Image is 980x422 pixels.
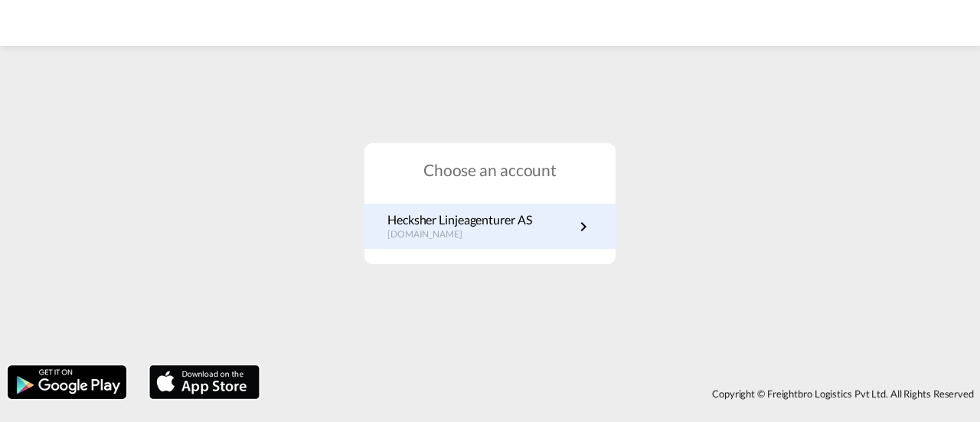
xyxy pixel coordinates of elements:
[6,364,128,401] img: google.png
[364,159,616,181] h1: Choose an account
[267,381,980,407] div: Copyright © Freightbro Logistics Pvt Ltd. All Rights Reserved
[387,211,593,241] a: Hecksher Linjeagenturer AS[DOMAIN_NAME]
[387,228,531,241] p: [DOMAIN_NAME]
[574,218,593,236] md-icon: icon-chevron-right
[148,364,261,401] img: apple.png
[387,211,531,228] p: Hecksher Linjeagenturer AS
